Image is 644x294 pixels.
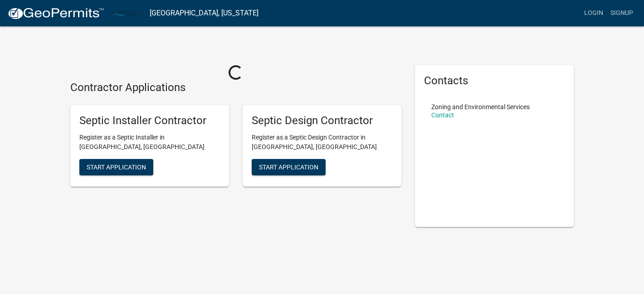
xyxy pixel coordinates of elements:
[70,81,401,94] h4: Contractor Applications
[79,133,220,152] p: Register as a Septic Installer in [GEOGRAPHIC_DATA], [GEOGRAPHIC_DATA]
[79,159,153,175] button: Start Application
[150,5,259,21] a: [GEOGRAPHIC_DATA], [US_STATE]
[431,104,530,110] p: Zoning and Environmental Services
[112,7,142,19] img: Carlton County, Minnesota
[252,133,392,152] p: Register as a Septic Design Contractor in [GEOGRAPHIC_DATA], [GEOGRAPHIC_DATA]
[431,111,454,119] a: Contact
[79,114,220,127] h5: Septic Installer Contractor
[259,163,318,170] span: Start Application
[607,5,637,22] a: Signup
[252,159,326,175] button: Start Application
[252,114,392,127] h5: Septic Design Contractor
[70,81,401,194] wm-workflow-list-section: Contractor Applications
[424,74,565,87] h5: Contacts
[581,5,607,22] a: Login
[87,163,146,170] span: Start Application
